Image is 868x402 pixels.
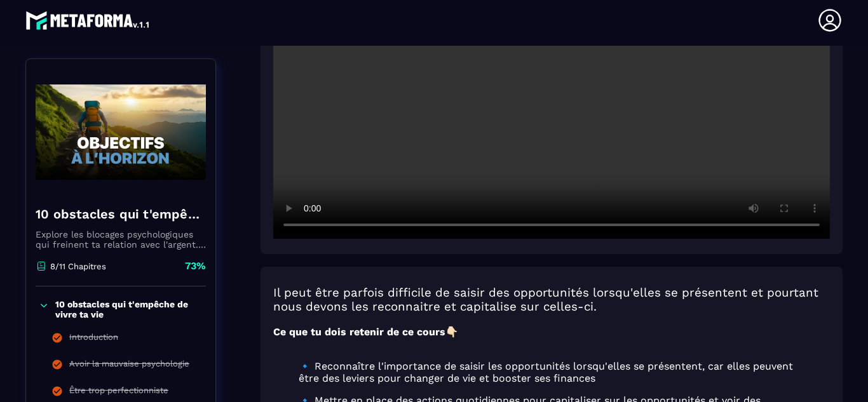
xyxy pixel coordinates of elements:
p: 10 obstacles qui t'empêche de vivre ta vie [55,299,203,319]
img: banner [36,69,206,196]
div: Être trop perfectionniste [69,385,168,399]
div: Avoir la mauvaise psychologie [69,359,189,373]
p: 73% [185,259,206,273]
p: 👇🏻 [273,326,830,338]
h4: 10 obstacles qui t'empêche de vivre ta vie [36,205,206,223]
strong: Ce que tu dois retenir de ce cours [273,326,445,338]
blockquote: 🔹 Reconnaître l'importance de saisir les opportunités lorsqu'elles se présentent, car elles peuve... [299,360,804,384]
div: Introduction [69,332,118,346]
p: 8/11 Chapitres [50,262,106,271]
img: logo [25,8,151,33]
h3: Il peut être parfois difficile de saisir des opportunités lorsqu'elles se présentent et pourtant ... [273,286,830,314]
p: Explore les blocages psychologiques qui freinent ta relation avec l'argent. Apprends a les surmon... [36,229,206,250]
